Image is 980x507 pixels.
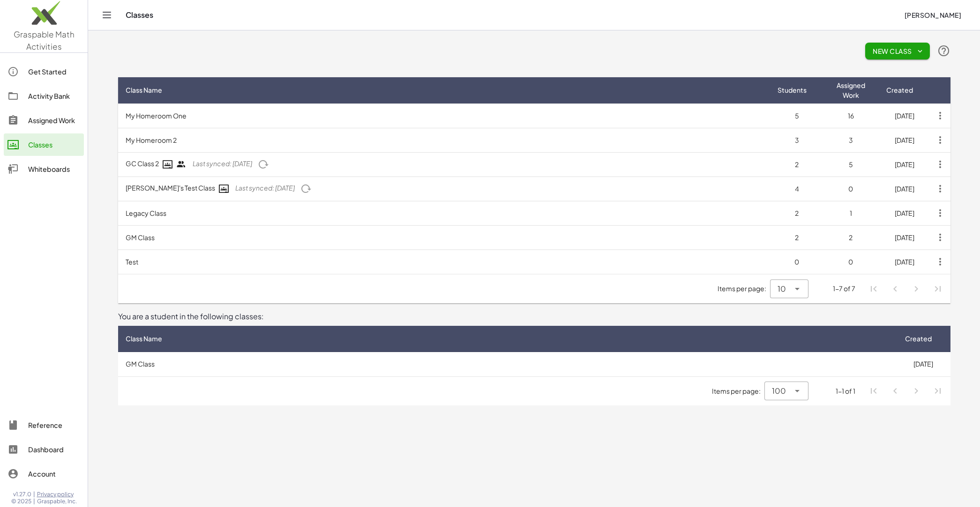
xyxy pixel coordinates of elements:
div: Whiteboards [28,163,80,175]
div: Activity Bank [28,90,80,102]
span: 2 [849,233,853,242]
a: Dashboard [4,438,84,461]
span: Created [886,85,913,95]
span: Items per page: [712,386,764,396]
div: Dashboard [28,444,80,455]
span: Items per page: [718,284,770,294]
span: 1 [850,209,852,217]
td: GM Class [118,352,897,376]
div: 1-7 of 7 [833,284,855,294]
div: 1-1 of 1 [836,386,855,396]
a: Whiteboards [4,158,84,180]
td: [DATE] [878,201,932,225]
span: © 2025 [11,498,31,505]
td: GC Class 2 [118,152,770,176]
span: Class Name [126,85,162,95]
span: 5 [849,160,853,169]
span: Graspable Math Activities [14,29,75,51]
td: 2 [770,201,824,225]
button: New Class [865,43,930,59]
div: Get Started [28,66,80,77]
nav: Pagination Navigation [863,278,948,300]
span: [PERSON_NAME] [904,11,961,19]
nav: Pagination Navigation [863,381,948,402]
a: Reference [4,414,84,436]
td: Test [118,250,770,274]
td: [DATE] [878,250,932,274]
span: 0 [848,184,853,193]
td: 0 [770,250,824,274]
span: 0 [848,257,853,266]
div: You are a student in the following classes: [118,311,950,322]
td: [DATE] [878,103,932,128]
a: Get Started [4,60,84,83]
span: 3 [849,136,853,144]
td: [DATE] [878,152,932,176]
a: Assigned Work [4,109,84,132]
div: Classes [28,139,80,150]
td: My Homeroom One [118,103,770,128]
span: v1.27.0 [13,491,31,498]
span: 10 [778,283,786,294]
span: Last synced: [DATE] [235,184,295,192]
span: New Class [873,47,922,55]
td: GM Class [118,225,770,250]
span: | [33,498,35,505]
span: Graspable, Inc. [37,498,77,505]
td: 5 [770,103,824,128]
td: [DATE] [878,128,932,152]
span: Created [905,334,932,344]
td: My Homeroom 2 [118,128,770,152]
div: Account [28,468,80,479]
span: 16 [848,111,854,120]
td: 3 [770,128,824,152]
td: [DATE] [878,176,932,201]
span: | [33,491,35,498]
button: Toggle navigation [99,7,114,22]
span: Students [778,85,807,95]
td: [DATE] [878,225,932,250]
td: 4 [770,176,824,201]
td: [PERSON_NAME]'s Test Class [118,176,770,201]
td: [DATE] [897,352,950,376]
span: Assigned Work [831,81,870,100]
a: Privacy policy [37,491,77,498]
td: Legacy Class [118,201,770,225]
a: Activity Bank [4,85,84,107]
button: [PERSON_NAME] [897,7,969,23]
td: 2 [770,152,824,176]
div: Assigned Work [28,115,80,126]
span: Last synced: [DATE] [193,159,252,168]
span: Class Name [126,334,162,344]
a: Classes [4,133,84,156]
td: 2 [770,225,824,250]
div: Reference [28,419,80,431]
span: 100 [772,385,786,397]
a: Account [4,463,84,485]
